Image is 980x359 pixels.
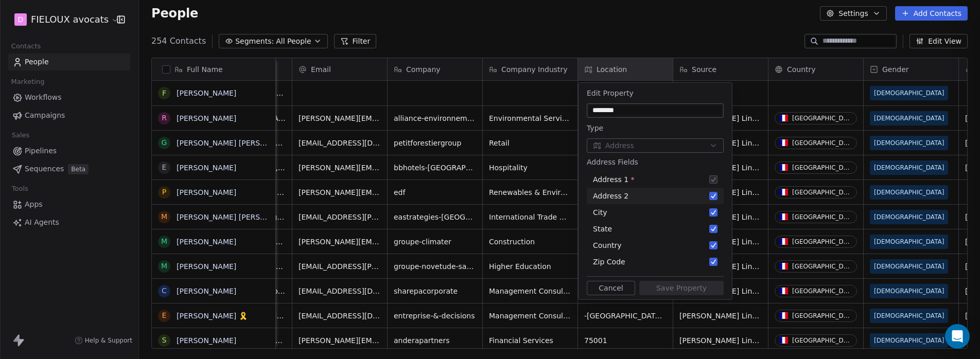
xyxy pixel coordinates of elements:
span: Address [605,140,634,151]
button: Save Property [639,281,724,295]
div: Domaine [53,61,79,67]
button: Address [587,138,724,153]
span: City [593,207,607,218]
div: Suggestions [587,171,724,270]
span: State [593,224,612,235]
div: Address Fields [587,157,724,167]
button: Cancel [587,281,635,295]
span: Address 2 [593,191,628,202]
img: website_grey.svg [16,27,25,35]
img: logo_orange.svg [16,16,25,25]
span: Type [587,124,603,132]
span: Country [593,240,622,251]
span: Edit Property [587,89,634,97]
div: Mots-clés [128,61,157,67]
div: Domaine: [DOMAIN_NAME] [27,27,116,35]
img: tab_keywords_by_traffic_grey.svg [117,60,125,68]
div: Address 1 [593,174,635,185]
div: v 4.0.25 [29,16,50,25]
span: Zip Code [593,257,625,267]
img: tab_domain_overview_orange.svg [42,60,50,68]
